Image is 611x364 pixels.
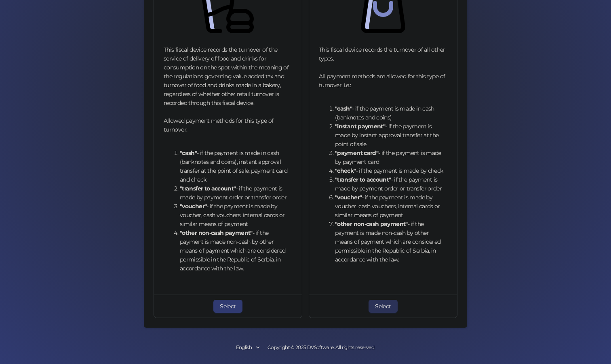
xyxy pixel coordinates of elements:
li: - if the payment is made by payment card [335,149,447,166]
li: - if the payment is made non-cash by other means of payment which are considered permissible in t... [180,228,292,273]
strong: "cash" [180,149,197,157]
strong: "transfer to account" [180,185,236,192]
li: - if the payment is made by voucher, cash vouchers, internal cards or similar means of payment [335,193,447,220]
li: - if the payment is made by check [335,166,447,175]
strong: "transfer to account" [335,176,391,183]
strong: "voucher" [335,194,362,201]
button: Select [369,300,397,313]
div: English [236,344,252,351]
li: - if the payment is made by instant approval transfer at the point of sale [335,122,447,149]
li: - if the payment is made non-cash by other means of payment which are considered permissible in t... [335,220,447,264]
strong: "cash" [335,105,352,112]
li: - if the payment is made by payment order or transfer order [335,175,447,193]
li: - if the payment is made in cash (banknotes and coins) [335,104,447,122]
div: This fiscal device records the turnover of the service of delivery of food and drinks for consump... [164,45,292,278]
strong: "other non-cash payment" [335,220,408,228]
strong: "check" [335,167,356,174]
strong: "other non-cash payment" [180,229,253,236]
strong: "instant payment" [335,123,385,130]
li: - if the payment is made by payment order or transfer order [180,184,292,202]
strong: "payment card" [335,149,378,157]
div: This fiscal device records the turnover of all other types. All payment methods are allowed for t... [319,45,447,270]
li: - if the payment is made in cash (banknotes and coins), instant approval transfer at the point of... [180,149,292,184]
li: - if the payment is made by voucher, cash vouchers, internal cards or similar means of payment [180,202,292,228]
button: Select [213,300,242,313]
strong: "voucher" [180,203,206,210]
